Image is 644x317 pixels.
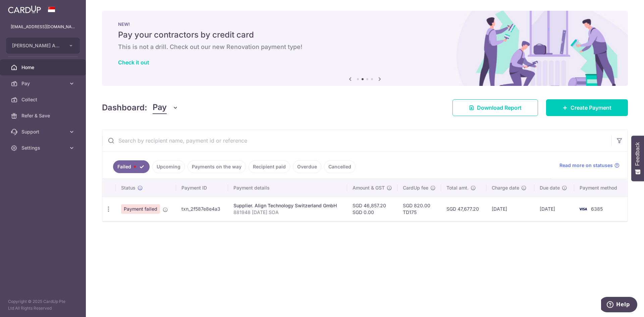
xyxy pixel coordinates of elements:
[21,80,66,87] span: Pay
[486,197,534,221] td: [DATE]
[11,23,75,30] p: [EMAIL_ADDRESS][DOMAIN_NAME]
[8,5,41,13] img: CardUp
[121,184,136,191] span: Status
[534,197,574,221] td: [DATE]
[601,297,637,314] iframe: Opens a widget where you can find more information
[153,101,167,114] span: Pay
[591,206,603,212] span: 6385
[441,197,486,221] td: SGD 47,677.20
[102,11,628,86] img: Renovation banner
[233,202,342,209] div: Supplier. Align Technology Switzerland GmbH
[635,142,641,166] span: Feedback
[12,42,62,49] span: [PERSON_NAME] ASSOCIATES PTE LTD
[21,112,66,119] span: Refer & Save
[21,128,66,135] span: Support
[118,21,612,27] p: NEW!
[324,160,356,173] a: Cancelled
[540,184,560,191] span: Due date
[403,184,428,191] span: CardUp fee
[187,160,246,173] a: Payments on the way
[576,205,590,213] img: Bank Card
[121,204,160,214] span: Payment failed
[118,30,612,40] h5: Pay your contractors by credit card
[118,43,612,51] h6: This is not a drill. Check out our new Renovation payment type!
[452,99,538,116] a: Download Report
[228,179,347,197] th: Payment details
[176,197,228,221] td: txn_2f587e8e4a3
[546,99,628,116] a: Create Payment
[492,184,519,191] span: Charge date
[293,160,321,173] a: Overdue
[353,184,385,191] span: Amount & GST
[477,104,522,112] span: Download Report
[631,136,644,181] button: Feedback - Show survey
[21,96,66,103] span: Collect
[397,197,441,221] td: SGD 820.00 TD175
[559,162,613,169] span: Read more on statuses
[6,38,80,54] button: [PERSON_NAME] ASSOCIATES PTE LTD
[233,209,342,216] p: 881948 [DATE] SOA
[574,179,628,197] th: Payment method
[559,162,620,169] a: Read more on statuses
[21,64,66,71] span: Home
[446,184,469,191] span: Total amt.
[118,59,149,66] a: Check it out
[102,130,611,151] input: Search by recipient name, payment id or reference
[113,160,150,173] a: Failed
[21,145,66,151] span: Settings
[176,179,228,197] th: Payment ID
[249,160,290,173] a: Recipient paid
[153,101,178,114] button: Pay
[571,104,611,112] span: Create Payment
[152,160,185,173] a: Upcoming
[347,197,397,221] td: SGD 46,857.20 SGD 0.00
[102,102,147,114] h4: Dashboard:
